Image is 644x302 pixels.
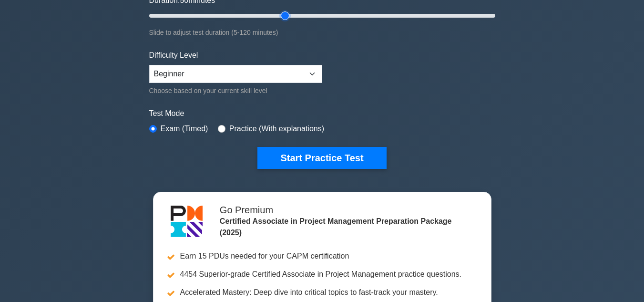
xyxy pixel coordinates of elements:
button: Start Practice Test [257,147,386,169]
label: Practice (With explanations) [229,123,324,135]
div: Choose based on your current skill level [149,85,322,96]
label: Exam (Timed) [161,123,208,135]
div: Slide to adjust test duration (5-120 minutes) [149,27,495,38]
label: Difficulty Level [149,50,198,61]
label: Test Mode [149,108,495,119]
